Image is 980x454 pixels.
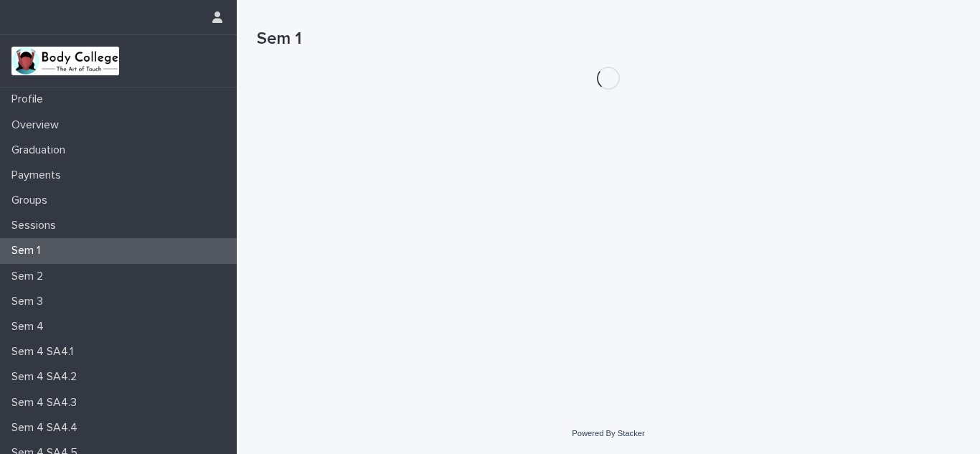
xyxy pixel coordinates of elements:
p: Sem 3 [6,295,55,308]
p: Sem 1 [6,244,52,257]
p: Groups [6,194,59,207]
h1: Sem 1 [257,29,960,49]
p: Graduation [6,143,77,157]
p: Sem 4 SA4.2 [6,370,88,384]
p: Sem 4 SA4.3 [6,396,88,410]
p: Payments [6,169,72,182]
a: Powered By Stacker [572,429,644,438]
img: xvtzy2PTuGgGH0xbwGb2 [11,47,119,75]
p: Sem 2 [6,270,55,283]
p: Profile [6,93,55,106]
p: Sem 4 [6,320,55,334]
p: Sem 4 SA4.4 [6,421,89,435]
p: Sessions [6,219,67,232]
p: Sem 4 SA4.1 [6,345,85,359]
p: Overview [6,118,70,132]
